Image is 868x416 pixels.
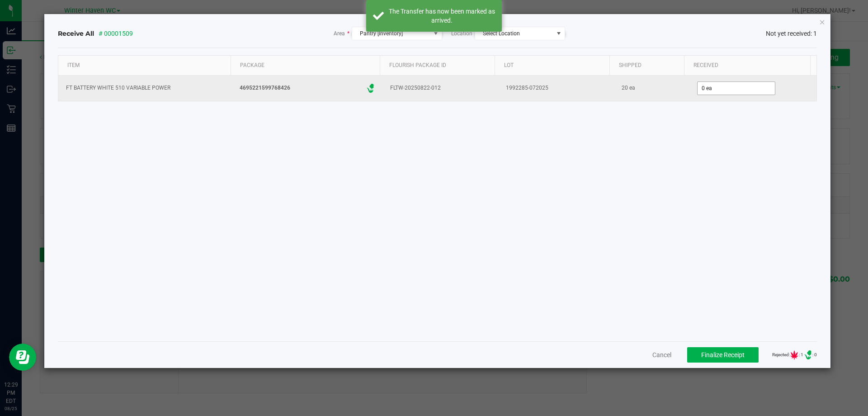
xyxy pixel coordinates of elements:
span: Number of Delivery Device barcodes either fully or partially rejected [803,350,812,359]
span: Finalize Receipt [701,351,745,359]
div: FLTW-20250822-012 [388,81,493,95]
div: Flourish Package ID [387,60,491,71]
div: Received [691,60,807,71]
span: Number of Cannabis barcodes either fully or partially rejected [790,350,799,359]
input: 0 ea [698,82,775,95]
div: FT BATTERY WHITE 510 VARIABLE POWER [64,81,226,95]
span: Area [334,29,349,38]
div: Item [65,60,227,71]
span: # 00001509 [99,29,133,38]
a: PackageSortable [238,60,377,71]
span: Select Location [483,30,520,37]
span: Not yet received: 1 [766,29,817,38]
span: Pantry [Inventory] [360,30,403,37]
div: 20 ea [619,81,684,95]
span: NO DATA FOUND [475,27,565,40]
a: ItemSortable [65,60,227,71]
span: Rejected: : 1 : 0 [772,350,817,359]
div: Lot [502,60,606,71]
button: Finalize Receipt [687,347,759,363]
button: Cancel [652,350,671,359]
span: 4695221599768426 [240,84,290,92]
div: Package [238,60,377,71]
span: Location [451,29,472,38]
a: ReceivedSortable [691,60,807,71]
div: The Transfer has now been marked as arrived. [389,7,495,25]
a: LotSortable [502,60,606,71]
iframe: Resource center [9,344,36,371]
button: Close [819,16,826,27]
a: Flourish Package IDSortable [387,60,491,71]
div: Shipped [617,60,680,71]
a: ShippedSortable [617,60,680,71]
div: 1992285-072025 [504,81,609,95]
span: Receive All [58,29,94,38]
